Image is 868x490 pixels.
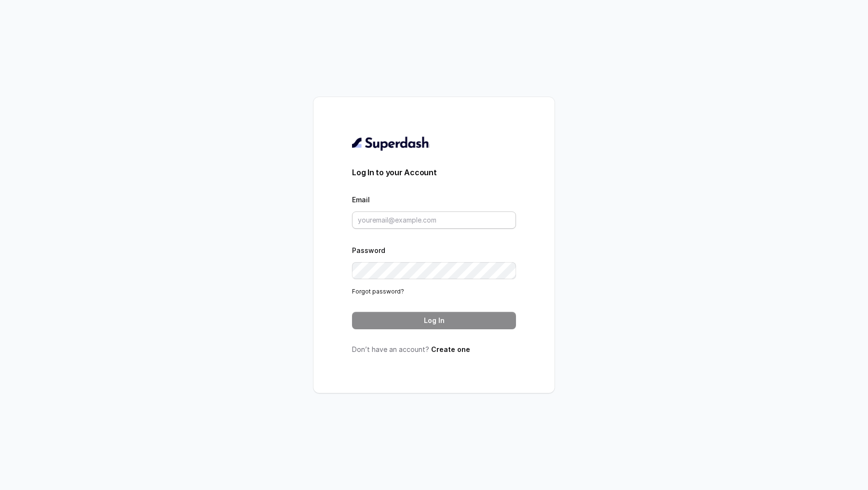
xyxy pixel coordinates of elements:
[352,246,385,254] label: Password
[431,345,470,353] a: Create one
[352,211,516,229] input: youremail@example.com
[352,196,370,204] label: Email
[352,167,516,178] h3: Log In to your Account
[352,312,516,329] button: Log In
[352,345,516,354] p: Don’t have an account?
[352,288,404,295] a: Forgot password?
[352,136,430,151] img: light.svg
